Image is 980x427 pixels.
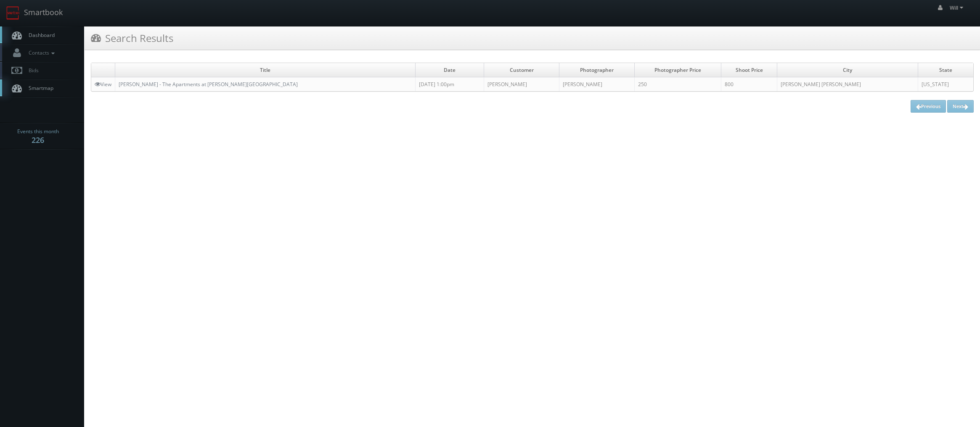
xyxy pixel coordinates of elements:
[559,77,635,92] td: [PERSON_NAME]
[918,77,973,92] td: [US_STATE]
[95,81,111,88] a: View
[24,67,39,74] span: Bids
[950,4,966,11] span: Will
[416,63,484,77] td: Date
[484,77,559,92] td: [PERSON_NAME]
[635,77,721,92] td: 250
[918,63,973,77] td: State
[559,63,635,77] td: Photographer
[777,63,918,77] td: City
[721,77,777,92] td: 800
[635,63,721,77] td: Photographer Price
[6,6,20,20] img: smartbook-logo.png
[24,49,57,56] span: Contacts
[115,63,416,77] td: Title
[91,31,173,45] h3: Search Results
[32,135,44,145] strong: 226
[24,84,53,92] span: Smartmap
[17,127,59,136] span: Events this month
[484,63,559,77] td: Customer
[119,81,298,88] a: [PERSON_NAME] - The Apartments at [PERSON_NAME][GEOGRAPHIC_DATA]
[721,63,777,77] td: Shoot Price
[416,77,484,92] td: [DATE] 1:00pm
[24,32,55,39] span: Dashboard
[777,77,918,92] td: [PERSON_NAME] [PERSON_NAME]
